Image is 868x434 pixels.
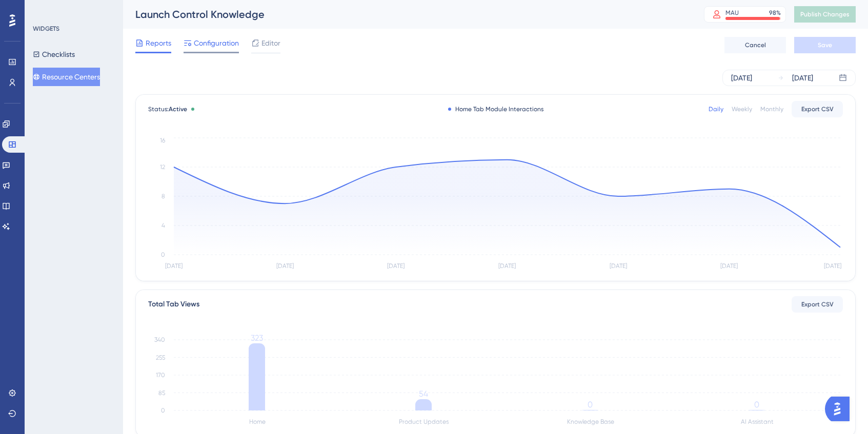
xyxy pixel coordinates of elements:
tspan: [DATE] [387,262,405,270]
iframe: UserGuiding AI Assistant Launcher [825,394,856,424]
span: Status: [148,105,187,113]
button: Cancel [724,37,786,53]
span: Save [818,41,832,49]
span: Cancel [745,41,766,49]
div: Weekly [732,105,752,113]
tspan: 340 [154,336,165,343]
div: 98 % [769,9,781,17]
span: Active [169,106,187,113]
div: Monthly [760,105,783,113]
span: Editor [261,37,280,49]
tspan: 0 [754,400,759,409]
tspan: 255 [156,354,165,361]
tspan: Home [249,418,266,425]
div: WIDGETS [33,25,59,33]
tspan: 170 [156,371,165,379]
tspan: 0 [161,407,165,414]
div: MAU [725,9,739,17]
button: Checklists [33,45,75,64]
span: Reports [146,37,171,49]
span: Export CSV [801,105,834,113]
span: Configuration [194,37,239,49]
tspan: 54 [419,389,428,399]
div: Daily [709,105,723,113]
button: Resource Centers [33,68,100,86]
tspan: 0 [588,400,593,409]
tspan: [DATE] [276,262,294,270]
button: Export CSV [792,101,843,117]
tspan: 0 [161,251,165,258]
tspan: Knowledge Base [567,418,614,425]
span: Export CSV [801,300,834,308]
tspan: 16 [160,137,165,144]
tspan: [DATE] [720,262,738,270]
tspan: 85 [158,389,165,397]
span: Publish Changes [800,10,850,18]
tspan: [DATE] [165,262,183,270]
tspan: 12 [160,163,165,171]
tspan: AI Assistant [741,418,774,425]
div: [DATE] [792,72,813,84]
tspan: [DATE] [824,262,841,270]
tspan: 8 [162,193,165,200]
div: Total Tab Views [148,298,199,311]
tspan: [DATE] [610,262,627,270]
tspan: [DATE] [498,262,516,270]
button: Export CSV [792,296,843,313]
tspan: 323 [251,333,263,343]
div: Launch Control Knowledge [135,7,678,22]
tspan: Product Updates [399,418,449,425]
div: [DATE] [731,72,752,84]
button: Save [794,37,856,53]
tspan: 4 [162,222,165,229]
div: Home Tab Module Interactions [448,105,543,113]
button: Publish Changes [794,6,856,23]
